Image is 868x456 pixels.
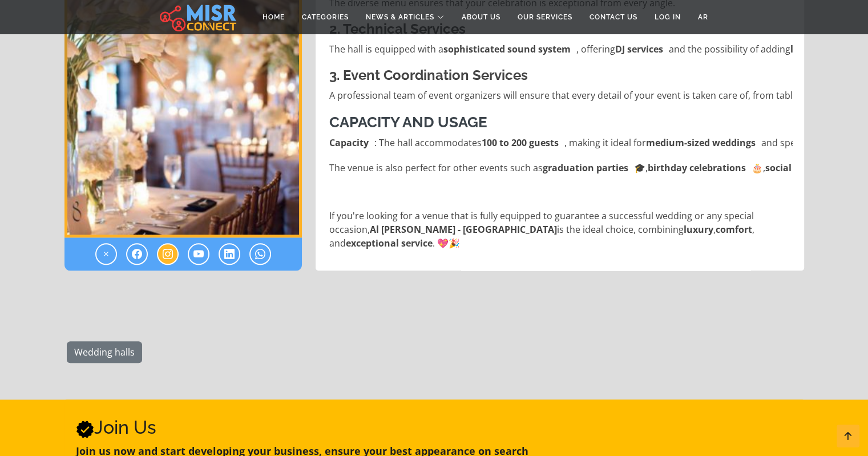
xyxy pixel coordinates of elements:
strong: comfort [716,223,752,236]
svg: Verified account [76,420,94,438]
strong: Capacity [329,136,369,150]
a: About Us [453,6,509,28]
li: The venue is also perfect for other events such as 🎓, 🎂, , and more. [329,161,793,175]
h2: Join Us [76,417,549,438]
strong: birthday celebrations [648,161,746,175]
strong: Capacity and Usage [329,114,487,131]
strong: social gatherings [765,161,843,175]
p: If you're looking for a venue that is fully equipped to guarantee a successful wedding or any spe... [329,209,793,250]
a: Contact Us [581,6,646,28]
strong: 3. Event Coordination Services [329,67,528,83]
strong: DJ services [615,42,663,56]
strong: exceptional service [346,237,433,249]
strong: medium-sized weddings [646,136,756,150]
img: main.misr_connect [160,3,236,31]
li: : The hall accommodates , making it ideal for and special events. 👫💍 [329,136,793,150]
a: Wedding halls [67,341,142,363]
a: Our Services [509,6,581,28]
a: Categories [293,6,357,28]
strong: graduation parties [543,161,628,175]
strong: luxury [684,223,713,236]
strong: 100 to 200 guests [482,136,559,150]
a: AR [689,6,717,28]
li: A professional team of event organizers will ensure that every detail of your event is taken care... [329,88,793,102]
span: News & Articles [366,12,434,22]
a: Log in [646,6,689,28]
strong: Al [PERSON_NAME] - [GEOGRAPHIC_DATA] [370,223,557,236]
strong: laser [790,42,813,56]
strong: sophisticated sound system [443,42,571,56]
li: The hall is equipped with a , offering and the possibility of adding and for stunning visual disp... [329,42,793,56]
a: Home [254,6,293,28]
a: News & Articles [357,6,453,28]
